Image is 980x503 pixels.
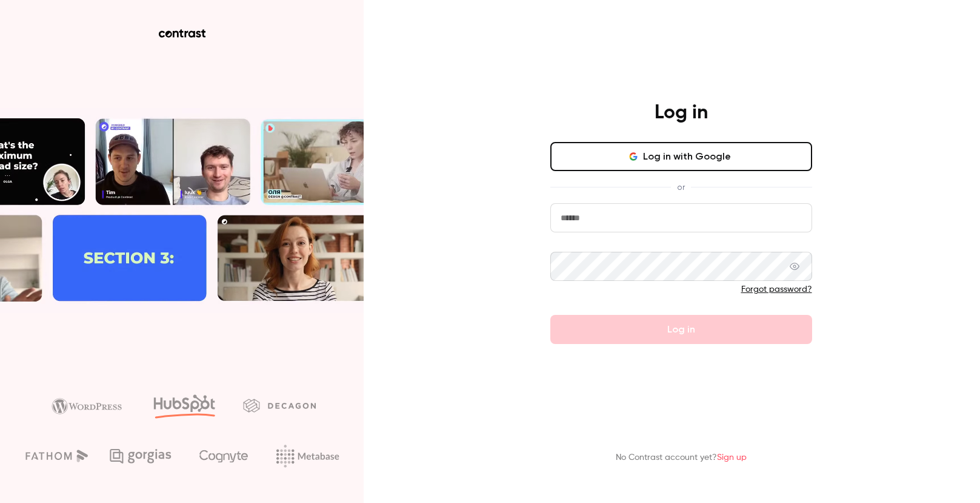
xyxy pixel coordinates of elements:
h4: Log in [655,101,708,125]
p: No Contrast account yet? [616,451,747,464]
img: decagon [243,399,316,412]
a: Forgot password? [741,285,812,294]
span: or [671,181,691,194]
button: Log in with Google [550,142,812,171]
a: Sign up [717,453,747,462]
